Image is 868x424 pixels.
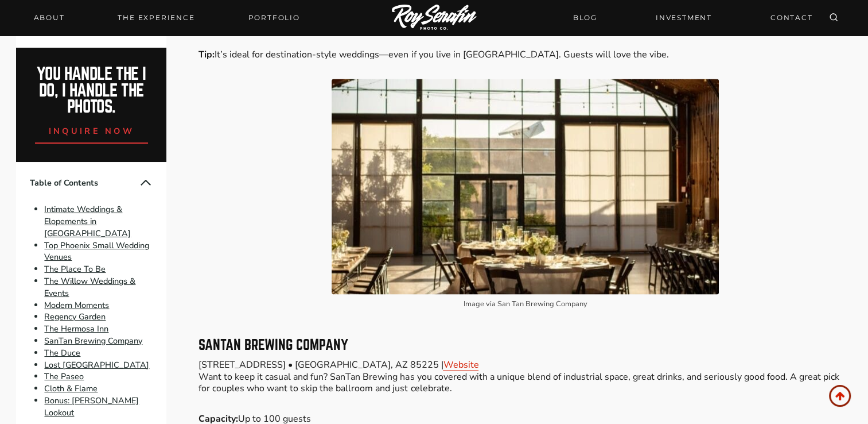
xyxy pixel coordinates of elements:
[27,10,72,26] a: About
[44,239,149,263] a: Top Phoenix Small Wedding Venues
[566,7,604,28] a: BLOG
[649,7,719,28] a: INVESTMENT
[566,7,820,28] nav: Secondary Navigation
[392,5,477,32] img: Logo of Roy Serafin Photo Co., featuring stylized text in white on a light background, representi...
[44,394,139,418] a: Bonus: [PERSON_NAME] Lookout
[826,10,842,26] button: View Search Form
[44,203,131,238] a: Intimate Weddings & Elopements in [GEOGRAPHIC_DATA]
[44,275,135,298] a: The Willow Weddings & Events
[44,346,80,358] a: The Duce
[198,359,851,395] p: [STREET_ADDRESS] • [GEOGRAPHIC_DATA], AZ 85225 | Want to keep it casual and fun? SanTan Brewing h...
[44,311,106,322] a: Regency Garden
[29,65,154,115] h2: You handle the i do, I handle the photos.
[332,79,719,295] img: Best Small Wedding Venues in Phoenix, AZ (Intimate & Micro Weddings) 7
[764,7,820,28] a: CONTACT
[44,371,84,382] a: The Paseo
[241,10,306,26] a: Portfolio
[198,49,851,61] p: It’s ideal for destination-style weddings—even if you live in [GEOGRAPHIC_DATA]. Guests will love...
[332,298,719,310] figcaption: Image via San Tan Brewing Company
[44,382,98,394] a: Cloth & Flame
[44,322,108,334] a: The Hermosa Inn
[139,175,153,189] button: Collapse Table of Contents
[35,115,149,143] a: inquire now
[27,10,307,26] nav: Primary Navigation
[198,338,851,352] h3: SanTan Brewing Company
[829,385,851,407] a: Scroll to top
[44,263,106,274] a: The Place To Be
[443,359,478,371] a: Website
[44,299,109,310] a: Modern Moments
[198,48,215,61] strong: Tip:
[44,359,149,370] a: Lost [GEOGRAPHIC_DATA]
[111,10,201,26] a: THE EXPERIENCE
[44,334,142,346] a: SanTan Brewing Company
[49,125,135,136] span: inquire now
[30,176,139,188] span: Table of Contents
